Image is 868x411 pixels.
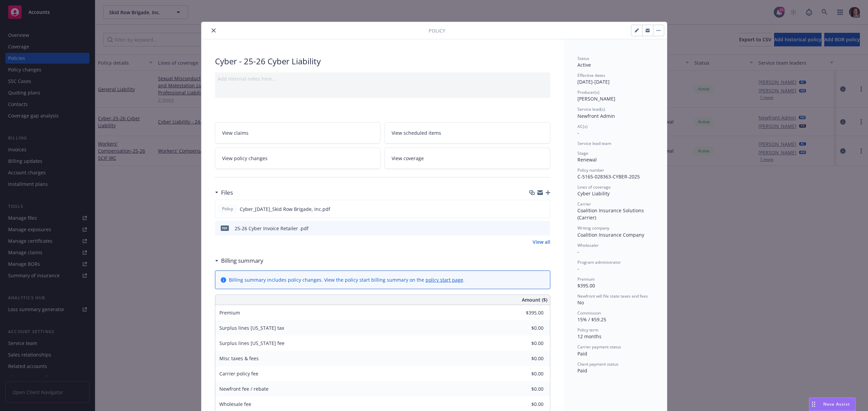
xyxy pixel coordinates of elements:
[577,89,599,95] span: Producer(s)
[577,72,653,85] div: [DATE] - [DATE]
[577,62,591,68] span: Active
[426,277,463,283] a: policy start page
[215,256,263,265] div: Billing summary
[235,225,309,232] div: 25-26 Cyber Invoice Retailer .pdf
[577,167,604,173] span: Policy number
[577,72,605,78] span: Effective dates
[504,369,548,379] input: 0.00
[577,248,579,255] span: -
[219,340,284,346] span: Surplus lines [US_STATE] fee
[219,325,284,331] span: Surplus lines [US_STATE] tax
[577,207,645,221] span: Coalition Insurance Solutions (Carrier)
[219,355,259,362] span: Misc taxes & fees
[577,201,591,207] span: Carrier
[504,308,548,318] input: 0.00
[229,276,465,283] div: Billing summary includes policy changes. View the policy start billing summary on the .
[577,106,605,112] span: Service lead(s)
[219,386,269,392] span: Newfront fee / rebate
[504,323,548,333] input: 0.00
[577,299,584,306] span: No
[533,238,550,245] a: View all
[577,130,579,136] span: -
[577,173,640,180] span: C-5165-028363-CYBER-2025
[577,327,598,333] span: Policy term
[577,95,615,102] span: [PERSON_NAME]
[577,316,606,323] span: 15% / $59.25
[221,188,233,197] h3: Files
[384,122,550,144] a: View scheduled items
[577,293,648,299] span: Newfront will file state taxes and fees
[577,140,611,146] span: Service lead team
[222,155,268,162] span: View policy changes
[215,148,381,169] a: View policy changes
[504,399,548,409] input: 0.00
[504,338,548,348] input: 0.00
[577,350,587,357] span: Paid
[221,256,263,265] h3: Billing summary
[392,129,441,136] span: View scheduled items
[577,259,621,265] span: Program administrator
[219,370,258,377] span: Carrier policy fee
[577,150,588,156] span: Stage
[541,225,548,232] button: preview file
[577,225,609,231] span: Writing company
[221,225,229,231] span: pdf
[541,205,547,213] button: preview file
[522,296,547,303] span: Amount ($)
[809,397,856,411] button: Nova Assist
[577,344,621,350] span: Carrier payment status
[221,206,234,212] span: Policy
[210,26,218,35] button: close
[222,129,249,136] span: View claims
[530,205,536,213] button: download file
[577,367,587,374] span: Paid
[577,124,588,129] span: AC(s)
[577,190,610,197] span: Cyber Liability
[577,333,601,340] span: 12 months
[392,155,424,162] span: View coverage
[577,113,615,119] span: Newfront Admin
[809,398,818,411] div: Drag to move
[504,353,548,364] input: 0.00
[384,148,550,169] a: View coverage
[531,225,536,232] button: download file
[215,188,233,197] div: Files
[429,27,445,34] span: Policy
[215,122,381,144] a: View claims
[240,205,330,213] span: Cyber_[DATE]_Skid Row Brigade, Inc.pdf
[219,401,251,407] span: Wholesale fee
[577,276,595,282] span: Premium
[504,384,548,394] input: 0.00
[219,309,240,316] span: Premium
[577,361,618,367] span: Client payment status
[577,282,595,289] span: $395.00
[577,232,644,238] span: Coalition Insurance Company
[577,310,601,316] span: Commission
[577,265,579,272] span: -
[218,75,548,82] div: Add internal notes here...
[577,184,611,190] span: Lines of coverage
[577,56,589,61] span: Status
[577,156,597,163] span: Renewal
[577,242,599,248] span: Wholesaler
[823,401,850,407] span: Nova Assist
[215,56,550,67] div: Cyber - 25-26 Cyber Liability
